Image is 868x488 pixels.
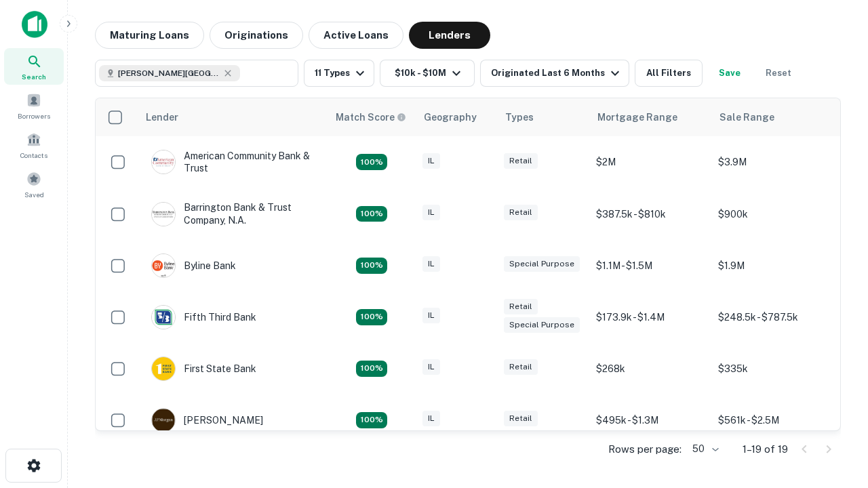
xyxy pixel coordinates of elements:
[24,189,44,200] span: Saved
[151,357,256,381] div: First State Bank
[409,22,490,49] button: Lenders
[4,48,64,85] a: Search
[151,408,263,432] div: [PERSON_NAME]
[504,299,538,314] div: Retail
[504,256,580,272] div: Special Purpose
[589,394,711,446] td: $495k - $1.3M
[151,253,236,278] div: Byline Bank
[422,359,440,375] div: IL
[711,291,833,343] td: $248.5k - $787.5k
[800,336,868,401] iframe: Chat Widget
[589,291,711,343] td: $173.9k - $1.4M
[336,110,403,125] h6: Match Score
[719,109,774,125] div: Sale Range
[504,153,538,169] div: Retail
[589,136,711,188] td: $2M
[22,11,47,38] img: capitalize-icon.png
[328,98,416,136] th: Capitalize uses an advanced AI algorithm to match your search with the best lender. The match sco...
[356,361,387,377] div: Matching Properties: 2, hasApolloMatch: undefined
[356,412,387,428] div: Matching Properties: 2, hasApolloMatch: undefined
[151,150,314,174] div: American Community Bank & Trust
[504,205,538,220] div: Retail
[504,411,538,426] div: Retail
[4,127,64,163] a: Contacts
[711,240,833,291] td: $1.9M
[356,154,387,170] div: Matching Properties: 2, hasApolloMatch: undefined
[635,60,703,87] button: All Filters
[416,98,497,136] th: Geography
[18,110,50,121] span: Borrowers
[608,441,682,457] p: Rows per page:
[711,98,833,136] th: Sale Range
[711,136,833,188] td: $3.9M
[497,98,589,136] th: Types
[152,409,175,432] img: picture
[743,441,788,457] p: 1–19 of 19
[380,60,475,87] button: $10k - $10M
[422,205,440,220] div: IL
[687,439,721,459] div: 50
[589,188,711,239] td: $387.5k - $810k
[152,306,175,329] img: picture
[151,201,314,226] div: Barrington Bank & Trust Company, N.a.
[711,394,833,446] td: $561k - $2.5M
[95,22,204,49] button: Maturing Loans
[422,308,440,323] div: IL
[146,109,178,125] div: Lender
[4,87,64,124] a: Borrowers
[152,254,175,277] img: picture
[356,206,387,222] div: Matching Properties: 2, hasApolloMatch: undefined
[597,109,677,125] div: Mortgage Range
[152,150,175,174] img: picture
[491,65,623,81] div: Originated Last 6 Months
[304,60,374,87] button: 11 Types
[504,317,580,333] div: Special Purpose
[711,343,833,394] td: $335k
[210,22,303,49] button: Originations
[424,109,477,125] div: Geography
[118,67,220,79] span: [PERSON_NAME][GEOGRAPHIC_DATA], [GEOGRAPHIC_DATA]
[20,150,47,161] span: Contacts
[356,309,387,325] div: Matching Properties: 2, hasApolloMatch: undefined
[589,343,711,394] td: $268k
[505,109,534,125] div: Types
[589,98,711,136] th: Mortgage Range
[356,258,387,274] div: Matching Properties: 3, hasApolloMatch: undefined
[152,357,175,380] img: picture
[422,256,440,272] div: IL
[22,71,46,82] span: Search
[711,188,833,239] td: $900k
[422,153,440,169] div: IL
[151,305,256,329] div: Fifth Third Bank
[138,98,328,136] th: Lender
[336,110,406,125] div: Capitalize uses an advanced AI algorithm to match your search with the best lender. The match sco...
[757,60,800,87] button: Reset
[504,359,538,375] div: Retail
[422,411,440,426] div: IL
[309,22,403,49] button: Active Loans
[589,240,711,291] td: $1.1M - $1.5M
[4,166,64,203] a: Saved
[152,203,175,226] img: picture
[480,60,629,87] button: Originated Last 6 Months
[708,60,751,87] button: Save your search to get updates of matches that match your search criteria.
